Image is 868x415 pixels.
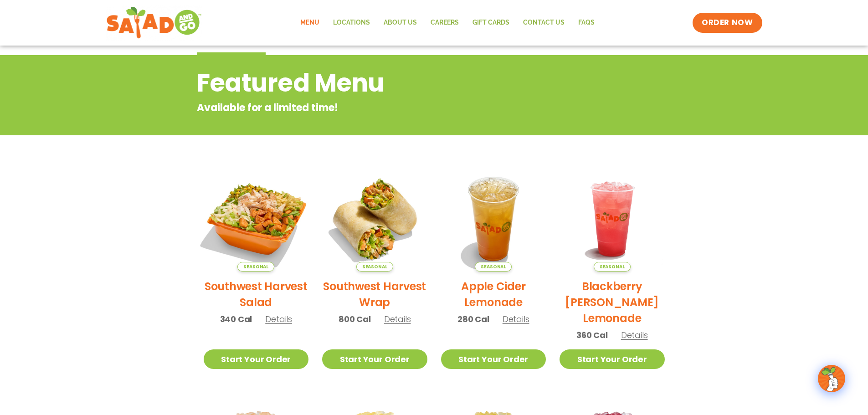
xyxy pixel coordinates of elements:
img: Product photo for Apple Cider Lemonade [441,166,546,272]
a: Start Your Order [204,349,309,369]
span: ORDER NOW [702,17,753,28]
h2: Southwest Harvest Wrap [322,278,427,310]
a: Start Your Order [441,349,546,369]
a: About Us [377,12,424,33]
a: Locations [326,12,377,33]
span: 360 Cal [576,329,608,341]
a: Menu [293,12,326,33]
span: Details [265,313,292,325]
h2: Southwest Harvest Salad [204,278,309,310]
span: Details [621,329,648,341]
h2: Featured Menu [197,65,598,102]
a: Start Your Order [560,349,665,369]
span: 800 Cal [339,313,371,325]
a: FAQs [571,12,601,33]
a: Start Your Order [322,349,427,369]
img: wpChatIcon [819,366,844,391]
span: Seasonal [475,262,512,272]
span: Seasonal [594,262,631,272]
span: Seasonal [356,262,393,272]
p: Available for a limited time! [197,100,598,115]
span: Seasonal [237,262,274,272]
a: Careers [424,12,466,33]
a: ORDER NOW [693,13,762,33]
h2: Blackberry [PERSON_NAME] Lemonade [560,278,665,326]
nav: Menu [293,12,601,33]
img: new-SAG-logo-768×292 [106,5,202,41]
span: Details [503,313,529,325]
span: 340 Cal [220,313,252,325]
a: Contact Us [516,12,571,33]
img: Product photo for Southwest Harvest Wrap [322,166,427,272]
img: Product photo for Southwest Harvest Salad [194,157,318,281]
h2: Apple Cider Lemonade [441,278,546,310]
span: 280 Cal [457,313,489,325]
span: Details [384,313,411,325]
img: Product photo for Blackberry Bramble Lemonade [560,166,665,272]
a: GIFT CARDS [466,12,516,33]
